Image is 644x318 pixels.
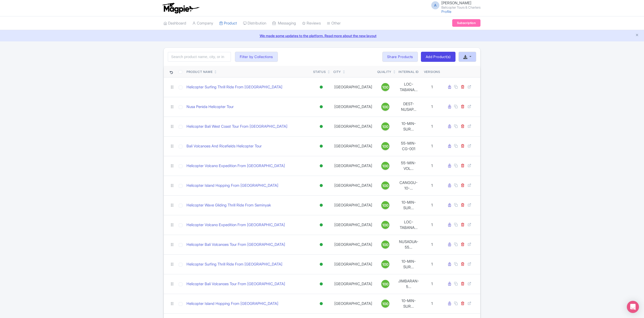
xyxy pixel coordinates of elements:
[395,66,422,77] th: Internal ID
[382,104,388,110] span: 100
[395,274,422,294] td: JIMBARAN-5...
[186,104,234,110] a: Nusa Penida Helicopter Tour
[382,262,388,267] span: 100
[331,176,375,195] td: [GEOGRAPHIC_DATA]
[302,16,321,30] a: Reviews
[331,294,375,313] td: [GEOGRAPHIC_DATA]
[331,235,375,254] td: [GEOGRAPHIC_DATA]
[431,262,433,267] span: 1
[186,202,271,208] a: Helicopter Wave Gliding Thrill Ride From Seminyak
[428,1,480,9] a: A [PERSON_NAME] Balicopter Tours & Charters
[377,70,391,74] div: Quality
[431,163,433,168] span: 1
[382,183,388,189] span: 100
[331,97,375,117] td: [GEOGRAPHIC_DATA]
[192,16,213,30] a: Company
[377,221,393,229] a: 100
[333,70,341,74] div: City
[395,215,422,235] td: LOC-TABANA...
[441,1,471,5] span: [PERSON_NAME]
[331,274,375,294] td: [GEOGRAPHIC_DATA]
[452,19,480,27] a: Subscription
[319,162,324,170] div: Active
[377,122,393,130] a: 100
[331,215,375,235] td: [GEOGRAPHIC_DATA]
[161,3,200,14] img: logo-ab69f6fb50320c5b225c76a69d11143b.png
[627,301,639,313] div: Open Intercom Messenger
[431,242,433,247] span: 1
[164,16,186,30] a: Dashboard
[186,84,282,90] a: Helicopter Surfing Thrill Ride From [GEOGRAPHIC_DATA]
[395,117,422,136] td: 10-MIN-SUR...
[186,143,262,149] a: Bali Volcanoes And Ricefields Helicopter Tour
[272,16,296,30] a: Messaging
[377,201,393,209] a: 100
[331,156,375,176] td: [GEOGRAPHIC_DATA]
[431,1,439,9] span: A
[431,144,433,148] span: 1
[331,136,375,156] td: [GEOGRAPHIC_DATA]
[441,6,480,9] small: Balicopter Tours & Charters
[377,300,393,308] a: 100
[635,33,639,38] button: Close announcement
[186,242,285,248] a: Helicopter Bali Volcanoes Tour From [GEOGRAPHIC_DATA]
[377,83,393,91] a: 100
[319,261,324,268] div: Active
[186,301,278,307] a: Helicopter Island Hopping From [GEOGRAPHIC_DATA]
[395,294,422,313] td: 10-MIN-SUR...
[319,300,324,307] div: Active
[186,222,285,228] a: Helicopter Volcano Expedition From [GEOGRAPHIC_DATA]
[377,103,393,111] a: 100
[441,9,451,14] a: Profile
[319,280,324,288] div: Active
[382,144,388,149] span: 100
[186,261,282,267] a: Helicopter Surfing Thrill Ride From [GEOGRAPHIC_DATA]
[431,301,433,306] span: 1
[382,163,388,169] span: 100
[395,136,422,156] td: 55-MIN-CG-001
[382,222,388,228] span: 100
[331,117,375,136] td: [GEOGRAPHIC_DATA]
[395,77,422,97] td: LOC-TABANA...
[422,66,442,77] th: Versions
[319,84,324,91] div: Active
[431,203,433,207] span: 1
[395,176,422,195] td: CANGGU-10-...
[431,183,433,188] span: 1
[382,52,418,62] a: Share Products
[186,70,212,74] div: Product Name
[186,281,285,287] a: Helicopter Bali Volcanoes Tour From [GEOGRAPHIC_DATA]
[319,182,324,189] div: Active
[382,203,388,208] span: 100
[421,52,455,62] a: Add Product(s)
[377,162,393,170] a: 100
[331,254,375,274] td: [GEOGRAPHIC_DATA]
[395,97,422,117] td: DEST-NUSAP...
[186,124,287,129] a: Helicopter Bali West Coast Tour From [GEOGRAPHIC_DATA]
[431,104,433,109] span: 1
[395,156,422,176] td: 55-MIN-VOL...
[382,124,388,129] span: 100
[395,235,422,254] td: NUSADUA-55...
[243,16,266,30] a: Distribution
[186,183,278,189] a: Helicopter Island Hopping From [GEOGRAPHIC_DATA]
[382,301,388,307] span: 100
[331,77,375,97] td: [GEOGRAPHIC_DATA]
[377,260,393,268] a: 100
[331,195,375,215] td: [GEOGRAPHIC_DATA]
[319,123,324,130] div: Active
[395,195,422,215] td: 10-MIN-SUR...
[235,52,278,62] button: Filter by Collections
[377,280,393,288] a: 100
[313,70,326,74] div: Status
[219,16,237,30] a: Product
[377,241,393,249] a: 100
[319,143,324,150] div: Active
[431,85,433,89] span: 1
[319,241,324,248] div: Active
[168,52,231,62] input: Search product name, city, or interal id
[382,85,388,90] span: 100
[327,16,341,30] a: Other
[382,242,388,248] span: 100
[431,222,433,227] span: 1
